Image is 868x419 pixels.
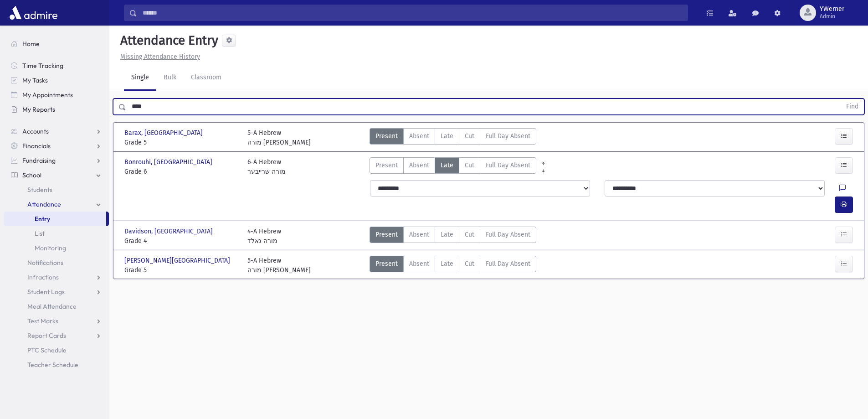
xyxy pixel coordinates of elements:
[4,102,109,117] a: My Reports
[27,288,65,296] span: Student Logs
[465,131,474,141] span: Cut
[22,91,73,99] span: My Appointments
[4,212,106,226] a: Entry
[375,230,398,239] span: Present
[27,259,63,267] span: Notifications
[465,230,474,239] span: Cut
[409,160,429,170] span: Absent
[441,131,453,141] span: Late
[124,128,205,138] span: Barax, [GEOGRAPHIC_DATA]
[27,302,77,310] span: Meal Attendance
[22,127,49,135] span: Accounts
[441,230,453,239] span: Late
[117,33,218,48] h5: Attendance Entry
[22,40,40,48] span: Home
[247,227,281,246] div: 4-A Hebrew מורה גאלד
[22,62,63,70] span: Time Tracking
[4,182,109,197] a: Students
[120,53,200,61] u: Missing Attendance History
[22,142,51,150] span: Financials
[124,236,238,246] span: Grade 4
[124,65,156,91] a: Single
[841,99,864,114] button: Find
[27,200,61,208] span: Attendance
[27,361,78,369] span: Teacher Schedule
[35,215,50,223] span: Entry
[22,105,55,114] span: My Reports
[4,73,109,88] a: My Tasks
[370,256,536,275] div: AttTypes
[27,346,67,354] span: PTC Schedule
[375,259,398,269] span: Present
[465,160,474,170] span: Cut
[184,65,229,91] a: Classroom
[820,5,844,13] span: YWerner
[4,226,109,241] a: List
[124,227,215,236] span: Davidson, [GEOGRAPHIC_DATA]
[124,138,238,147] span: Grade 5
[486,230,530,239] span: Full Day Absent
[375,131,398,141] span: Present
[4,255,109,270] a: Notifications
[375,160,398,170] span: Present
[22,156,56,165] span: Fundraising
[4,36,109,51] a: Home
[247,128,311,147] div: 5-A Hebrew מורה [PERSON_NAME]
[370,128,536,147] div: AttTypes
[409,131,429,141] span: Absent
[27,331,66,340] span: Report Cards
[4,153,109,168] a: Fundraising
[4,299,109,314] a: Meal Attendance
[4,314,109,328] a: Test Marks
[7,4,60,22] img: AdmirePro
[35,229,45,238] span: List
[124,157,214,167] span: Bonrouhi, [GEOGRAPHIC_DATA]
[441,259,453,269] span: Late
[4,270,109,285] a: Infractions
[4,197,109,212] a: Attendance
[35,244,66,252] span: Monitoring
[4,357,109,372] a: Teacher Schedule
[247,256,311,275] div: 5-A Hebrew מורה [PERSON_NAME]
[117,53,200,61] a: Missing Attendance History
[27,273,59,281] span: Infractions
[4,139,109,153] a: Financials
[4,343,109,357] a: PTC Schedule
[370,157,536,176] div: AttTypes
[409,230,429,239] span: Absent
[441,160,453,170] span: Late
[4,58,109,73] a: Time Tracking
[124,256,232,265] span: [PERSON_NAME][GEOGRAPHIC_DATA]
[486,160,530,170] span: Full Day Absent
[124,265,238,275] span: Grade 5
[27,317,58,325] span: Test Marks
[27,186,52,194] span: Students
[465,259,474,269] span: Cut
[820,13,844,20] span: Admin
[4,241,109,255] a: Monitoring
[4,168,109,182] a: School
[486,131,530,141] span: Full Day Absent
[22,171,41,179] span: School
[124,167,238,176] span: Grade 6
[4,124,109,139] a: Accounts
[370,227,536,246] div: AttTypes
[22,76,48,84] span: My Tasks
[409,259,429,269] span: Absent
[137,5,688,21] input: Search
[4,328,109,343] a: Report Cards
[247,157,286,176] div: 6-A Hebrew מורה שרייבער
[4,88,109,102] a: My Appointments
[4,285,109,299] a: Student Logs
[156,65,184,91] a: Bulk
[486,259,530,269] span: Full Day Absent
